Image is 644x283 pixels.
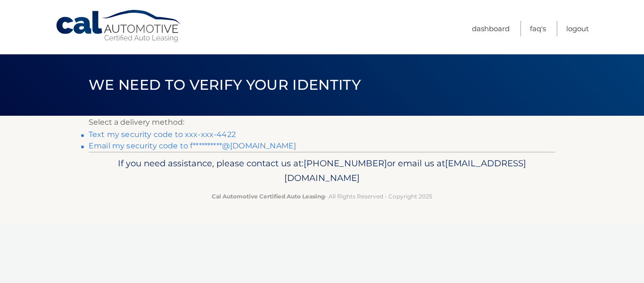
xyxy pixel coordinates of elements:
a: Dashboard [472,21,510,36]
p: If you need assistance, please contact us at: or email us at [95,156,549,186]
p: - All Rights Reserved - Copyright 2025 [95,191,549,201]
span: We need to verify your identity [89,76,361,94]
a: Cal Automotive [55,9,182,43]
a: Email my security code to f**********@[DOMAIN_NAME] [89,141,296,150]
p: Select a delivery method: [89,116,555,129]
span: [PHONE_NUMBER] [304,158,387,169]
a: Logout [566,21,589,36]
a: FAQ's [530,21,546,36]
strong: Cal Automotive Certified Auto Leasing [212,193,325,200]
a: Text my security code to xxx-xxx-4422 [89,130,236,139]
